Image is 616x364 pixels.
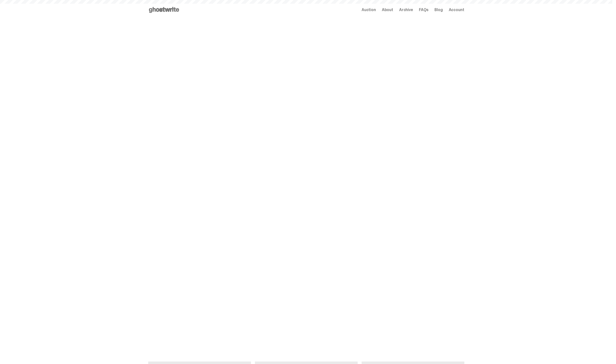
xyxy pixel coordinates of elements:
a: Blog [434,8,443,12]
a: FAQs [419,8,429,12]
a: Account [449,8,464,12]
a: Archive [399,8,413,12]
a: About [382,8,393,12]
a: Auction [362,8,376,12]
